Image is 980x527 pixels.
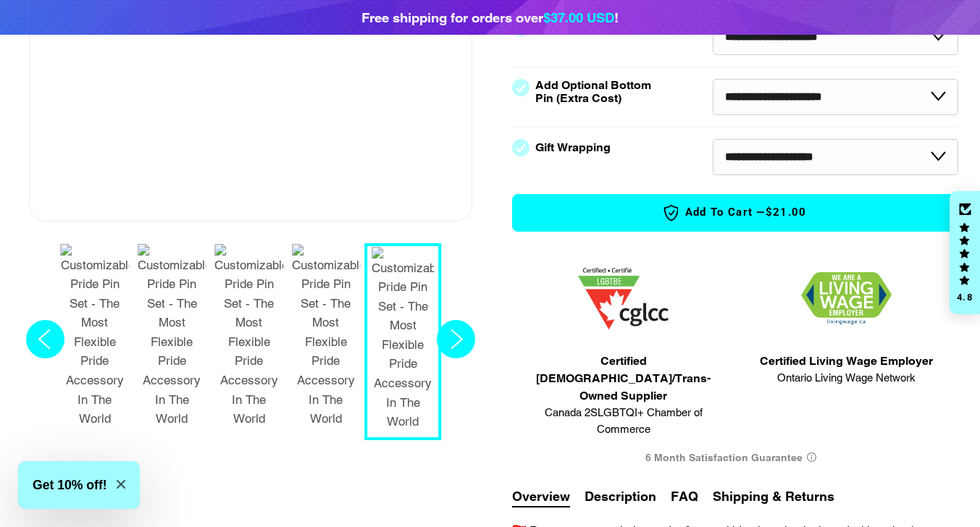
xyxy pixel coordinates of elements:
label: Add Optional Bottom Pin (Extra Cost) [535,79,657,105]
button: FAQ [671,486,698,506]
button: 6 / 7 [288,243,364,435]
label: Gift Wrapping [535,141,611,154]
button: 4 / 7 [133,243,210,435]
span: $37.00 USD [543,9,614,25]
img: Customizable Pride Pin Set - The Most Flexible Pride Accessory In The World [372,247,434,431]
img: Customizable Pride Pin Set - The Most Flexible Pride Accessory In The World [61,244,129,429]
span: Canada 2SLGBTQI+ Chamber of Commerce [519,405,728,437]
button: 5 / 7 [210,243,287,435]
span: Ontario Living Wage Network [760,370,933,387]
div: Free shipping for orders over ! [361,7,619,28]
img: 1705457225.png [578,268,669,329]
button: Shipping & Returns [713,486,834,506]
button: 7 / 7 [364,243,441,441]
span: $21.00 [766,205,807,220]
img: Customizable Pride Pin Set - The Most Flexible Pride Accessory In The World [292,244,360,429]
div: 4.8 [956,292,973,302]
button: Next slide [432,243,479,441]
button: Description [585,486,656,506]
span: Certified Living Wage Employer [760,353,933,370]
span: Add to Cart — [535,203,937,222]
div: Click to open Judge.me floating reviews tab [950,191,980,314]
button: Overview [512,486,570,507]
span: Certified [DEMOGRAPHIC_DATA]/Trans-Owned Supplier [519,353,728,405]
button: Add to Cart —$21.00 [512,194,959,232]
div: 6 Month Satisfaction Guarantee [512,444,959,471]
button: 3 / 7 [56,243,133,435]
button: Previous slide [22,243,69,441]
img: 1706832627.png [801,272,892,325]
img: Customizable Pride Pin Set - The Most Flexible Pride Accessory In The World [138,244,206,429]
img: Customizable Pride Pin Set - The Most Flexible Pride Accessory In The World [214,244,282,429]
